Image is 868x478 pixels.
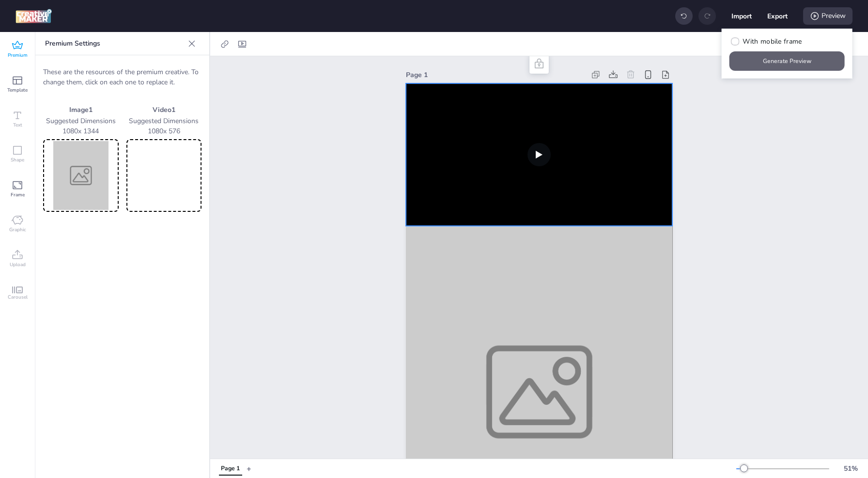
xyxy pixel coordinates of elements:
[8,293,28,301] span: Carousel
[406,70,586,80] div: Page 1
[839,463,862,474] div: 51 %
[8,51,28,59] span: Premium
[731,6,752,26] button: Import
[43,67,201,87] p: These are the resources of the premium creative. To change them, click on each one to replace it.
[10,261,26,269] span: Upload
[214,460,247,477] div: Tabs
[803,7,852,25] div: Preview
[9,226,26,234] span: Graphic
[11,191,25,199] span: Frame
[43,126,119,136] p: 1080 x 1344
[45,141,117,210] img: Preview
[729,51,845,71] button: Generate Preview
[13,121,22,129] span: Text
[247,460,251,477] button: +
[126,126,202,136] p: 1080 x 576
[767,6,788,26] button: Export
[11,156,24,164] span: Shape
[43,105,119,115] p: Image 1
[126,105,202,115] p: Video 1
[15,9,52,23] img: logo Creative Maker
[126,116,202,126] p: Suggested Dimensions
[221,464,240,473] div: Page 1
[45,32,184,55] p: Premium Settings
[743,36,802,47] span: With mobile frame
[43,116,119,126] p: Suggested Dimensions
[7,86,28,94] span: Template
